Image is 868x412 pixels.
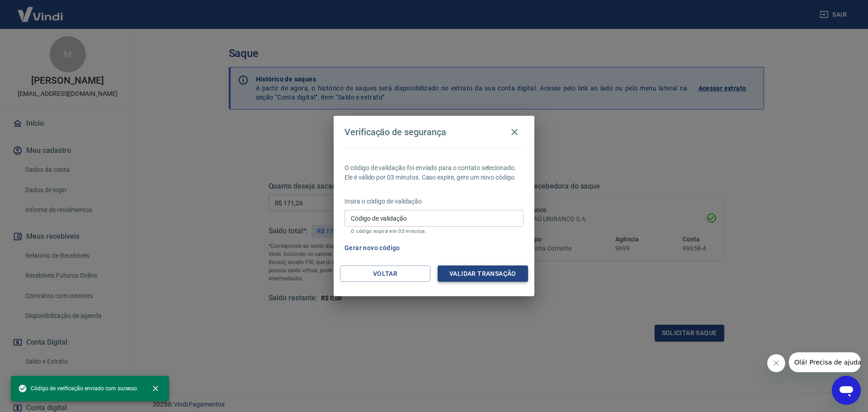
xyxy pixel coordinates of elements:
[767,354,785,372] iframe: Fechar mensagem
[5,6,76,14] span: Olá! Precisa de ajuda?
[789,352,861,372] iframe: Mensagem da empresa
[340,265,430,282] button: Voltar
[344,163,524,182] p: O código de validação foi enviado para o contato selecionado. Ele é válido por 03 minutos. Caso e...
[832,376,861,405] iframe: Botão para abrir a janela de mensagens
[146,379,165,398] button: close
[341,240,404,256] button: Gerar novo código
[344,197,524,206] p: Insira o código de validação
[351,228,517,234] p: O código expira em 03 minutos.
[18,384,138,393] span: Código de verificação enviado com sucesso.
[344,127,446,137] h4: Verificação de segurança
[438,265,528,282] button: Validar transação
